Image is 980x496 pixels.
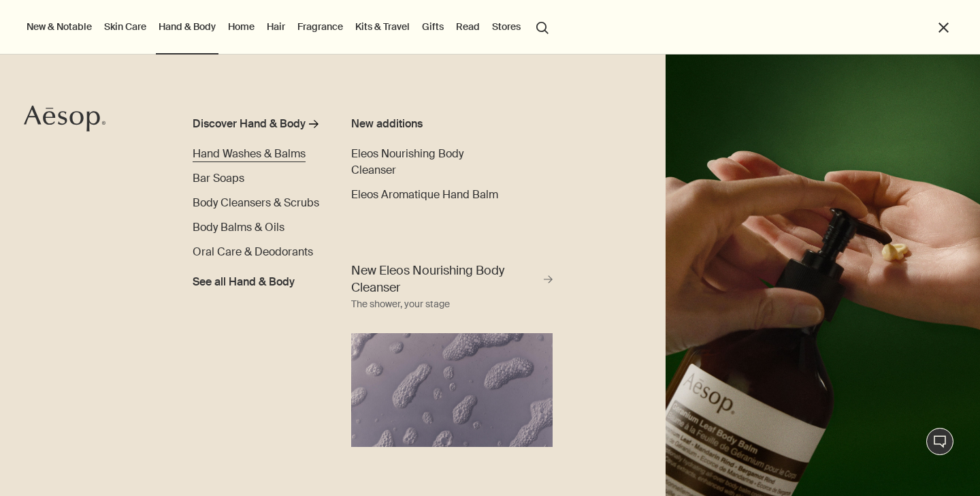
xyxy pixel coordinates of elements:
a: Hand & Body [156,18,218,35]
div: Discover Hand & Body [193,116,306,132]
a: Read [453,18,483,35]
a: Eleos Aromatique Hand Balm [351,187,498,203]
a: Body Cleansers & Scrubs [193,195,319,211]
span: Body Cleansers & Scrubs [193,196,319,210]
div: New additions [351,116,508,132]
div: The shower, your stage [351,296,450,313]
svg: Aesop [24,105,105,132]
img: A hand holding the pump dispensing Geranium Leaf Body Balm on to hand. [666,55,980,496]
a: Aesop [24,105,105,136]
button: Stores [489,18,523,35]
button: New & Notable [24,18,95,35]
span: Bar Soaps [193,171,244,185]
span: Oral Care & Deodorants [193,245,313,259]
a: Body Balms & Oils [193,219,284,236]
a: Eleos Nourishing Body Cleanser [351,146,508,179]
a: Hand Washes & Balms [193,146,306,162]
span: Hand Washes & Balms [193,146,306,161]
a: Skin Care [101,18,149,35]
a: Bar Soaps [193,170,244,187]
a: Gifts [419,18,446,35]
a: Discover Hand & Body [193,116,321,138]
a: See all Hand & Body [193,268,295,290]
button: Close the Menu [936,20,951,35]
button: Open search [530,14,555,40]
a: Oral Care & Deodorants [193,244,313,260]
a: Home [225,18,257,35]
a: Hair [264,18,288,35]
button: Live Assistance [926,428,953,455]
a: Kits & Travel [353,18,412,35]
a: New Eleos Nourishing Body Cleanser The shower, your stageBody cleanser foam in purple background [348,259,557,447]
span: Eleos Nourishing Body Cleanser [351,146,463,177]
span: Eleos Aromatique Hand Balm [351,187,498,202]
span: New Eleos Nourishing Body Cleanser [351,262,541,296]
span: Body Balms & Oils [193,220,284,234]
a: Fragrance [295,18,346,35]
span: See all Hand & Body [193,274,295,290]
